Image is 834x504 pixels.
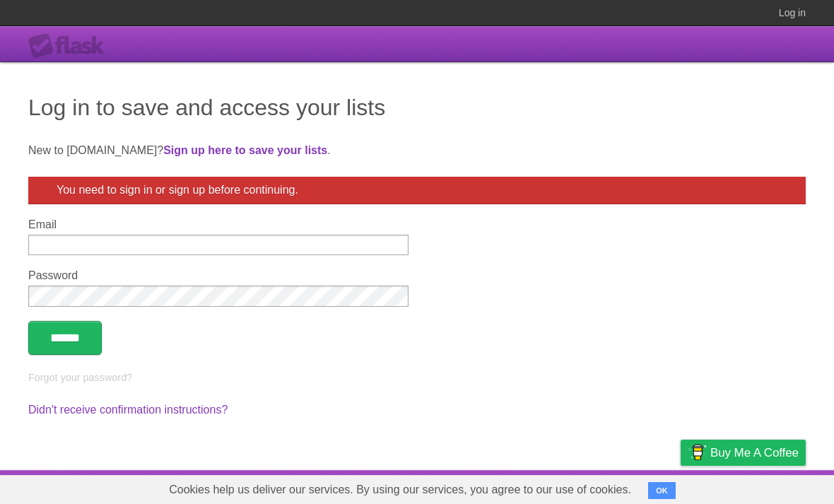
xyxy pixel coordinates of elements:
[28,177,806,204] div: You need to sign in or sign up before continuing.
[648,482,676,499] button: OK
[614,474,645,500] a: Terms
[28,90,806,124] h1: Log in to save and access your lists
[717,474,806,500] a: Suggest a feature
[539,474,597,500] a: Developers
[688,440,707,464] img: Buy me a coffee
[662,474,699,500] a: Privacy
[710,440,799,465] span: Buy me a coffee
[681,440,806,466] a: Buy me a coffee
[28,218,409,231] label: Email
[493,474,522,500] a: About
[28,372,132,383] a: Forgot your password?
[28,142,806,159] p: New to [DOMAIN_NAME]? .
[28,33,113,59] div: Flask
[28,404,228,416] a: Didn't receive confirmation instructions?
[163,144,327,156] a: Sign up here to save your lists
[155,476,645,504] span: Cookies help us deliver our services. By using our services, you agree to our use of cookies.
[28,269,409,282] label: Password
